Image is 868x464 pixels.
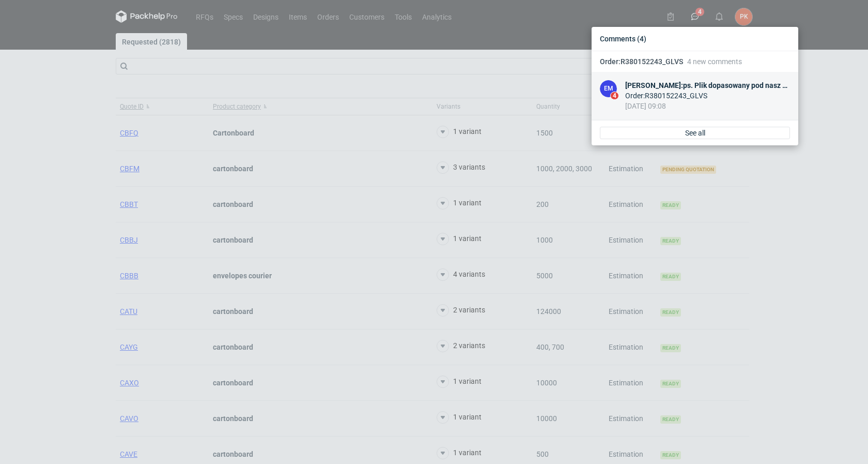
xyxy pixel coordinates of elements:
[600,80,617,97] div: Ewelina Macek
[625,80,790,91] div: [PERSON_NAME] : ps. Plik dopasowany pod nasz wykrojnik- ten od Państwa delikatnie sie różnił.
[625,101,790,111] div: [DATE] 09:08
[600,80,617,97] figcaption: EM
[592,51,798,72] button: Order:R380152243_GLVS4 new comments
[687,57,742,66] span: 4 new comments
[600,127,790,139] a: See all
[592,72,798,120] a: EM4[PERSON_NAME]:ps. Plik dopasowany pod nasz wykrojnik- ten od Państwa delikatnie sie różnił.Ord...
[600,57,683,66] span: Order : R380152243_GLVS
[596,31,794,47] div: Comments (4)
[625,91,790,101] div: Order : R380152243_GLVS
